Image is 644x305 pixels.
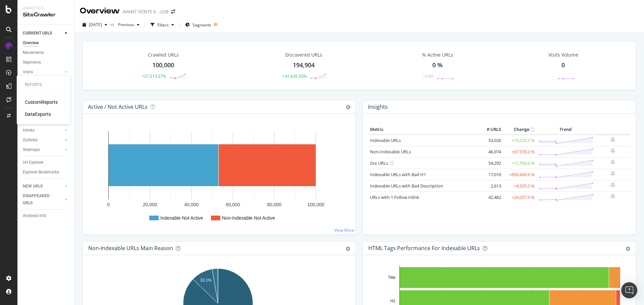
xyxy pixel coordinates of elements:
a: CustomReports [25,99,58,105]
div: bell-plus [610,182,615,187]
a: 2xx URLs [370,160,388,166]
div: Analytics [23,5,69,11]
text: 80,000 [267,202,281,207]
div: Non-Indexable URLs Main Reason [88,245,173,251]
td: 42,482 [476,192,503,203]
div: bell-plus [610,171,615,176]
text: Title [388,275,396,280]
text: H1 [390,299,396,303]
div: SiteCrawler [23,11,69,19]
text: Non-Indexable Not Active [222,215,275,221]
div: 0 [561,61,565,70]
span: Segments [193,22,211,28]
a: Movements [23,49,69,56]
div: HTML Tags Performance for Indexable URLs [368,245,480,251]
div: 100,000 [152,61,174,70]
div: NEW URLS [23,183,43,190]
td: 2,613 [476,180,503,192]
td: +4,925.0 % [503,180,536,192]
div: Visits Volume [548,52,578,58]
a: Indexable URLs [370,137,401,143]
td: 46,974 [476,146,503,157]
th: Change [503,125,536,135]
svg: A chart. [88,125,348,229]
a: Explorer Bookmarks [23,169,69,176]
a: Inlinks [23,127,63,134]
div: CURRENT URLS [23,30,52,37]
text: 20,000 [143,202,157,207]
a: Sitemaps [23,146,63,153]
a: Indexable URLs with Bad H1 [370,171,426,177]
td: 17,010 [476,169,503,180]
a: Non-Indexable URLs [370,149,411,155]
div: Open Intercom Messenger [621,282,637,298]
text: 40,000 [184,202,199,207]
a: DataExports [25,111,51,118]
text: 100,000 [307,202,324,207]
div: bell-plus [610,137,615,142]
div: Overview [80,5,120,17]
div: +41,635.33% [282,73,307,79]
td: +11,550.6 % [503,157,536,169]
div: bell-plus [610,159,615,165]
a: Indexable URLs with Bad Description [370,183,443,189]
a: CURRENT URLS [23,30,63,37]
div: bell-plus [610,194,615,199]
a: Outlinks [23,137,63,144]
a: Url Explorer [23,159,69,166]
text: 10.1% [200,278,211,283]
td: +13,223.1 % [503,135,536,146]
div: Filters [157,22,169,28]
h4: Insights [368,102,388,111]
div: AVANT VENTE 6 - JOB [122,8,168,15]
div: Explorer Bookmarks [23,169,59,176]
text: 0 [107,202,110,207]
div: gear [345,246,350,251]
a: NEW URLS [23,183,63,190]
div: +21,313.27% [142,73,166,79]
div: Segments [23,59,41,66]
div: gear [626,246,630,251]
th: Metric [368,125,476,135]
div: 0 % [432,61,443,70]
div: Reports [25,82,62,88]
div: DISAPPEARED URLS [23,193,57,207]
div: Crawled URLs [148,52,179,58]
div: bell-plus [610,148,615,153]
div: Analysis Info [23,212,46,219]
div: Overview [23,40,39,47]
button: [DATE] [80,19,110,30]
h4: Active / Not Active URLs [88,102,148,111]
th: # URLS [476,125,503,135]
div: Visits [23,69,33,76]
a: Visits [23,69,63,76]
td: 53,026 [476,135,503,146]
div: - [553,73,554,79]
button: Segments [182,19,214,30]
text: 60,000 [226,202,240,207]
div: Outlinks [23,137,38,144]
span: vs [110,21,115,27]
div: 194,904 [293,61,315,70]
button: Previous [115,19,142,30]
text: Indexable Not Active [160,215,203,221]
div: Movements [23,49,44,56]
td: +24,037.5 % [503,192,536,203]
button: Filters [148,19,177,30]
th: Trend [536,125,595,135]
a: Overview [23,40,69,47]
span: 2025 Sep. 8th [89,22,102,27]
td: 54,292 [476,157,503,169]
a: Analysis Info [23,212,69,219]
td: +67,978.3 % [503,146,536,157]
a: URLs with 1 Follow Inlink [370,194,419,200]
div: Sitemaps [23,146,40,153]
a: DISAPPEARED URLS [23,193,63,207]
a: Segments [23,59,69,66]
div: Discovered URLs [285,52,322,58]
i: Options [346,105,351,109]
span: Previous [115,22,134,27]
div: Url Explorer [23,159,44,166]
